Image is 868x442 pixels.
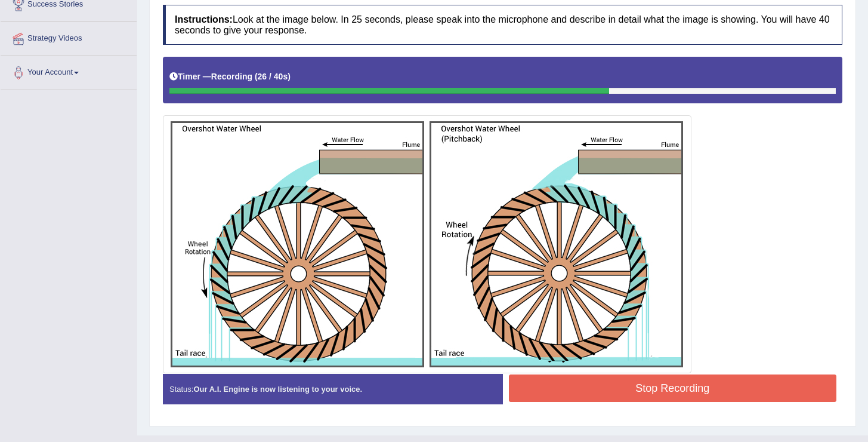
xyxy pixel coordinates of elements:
[211,72,252,81] b: Recording
[1,56,137,86] a: Your Account
[169,72,291,81] h5: Timer —
[258,72,288,81] b: 26 / 40s
[175,14,233,24] b: Instructions:
[163,374,503,404] div: Status:
[509,375,837,402] button: Stop Recording
[193,385,362,394] strong: Our A.I. Engine is now listening to your voice.
[255,72,258,81] b: (
[288,72,291,81] b: )
[1,22,137,52] a: Strategy Videos
[163,5,842,45] h4: Look at the image below. In 25 seconds, please speak into the microphone and describe in detail w...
